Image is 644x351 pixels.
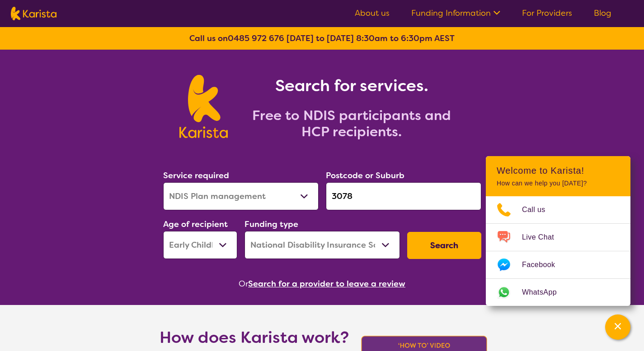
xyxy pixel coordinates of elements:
[522,231,565,244] span: Live Chat
[163,170,229,181] label: Service required
[228,33,284,44] a: 0485 972 676
[486,279,630,306] a: Web link opens in a new tab.
[411,8,500,18] a: Funding Information
[160,327,349,348] h1: How does Karista work?
[239,277,248,291] span: Or
[163,219,228,230] label: Age of recipient
[605,314,630,340] button: Channel Menu
[239,75,465,97] h1: Search for services.
[486,196,630,306] ul: Choose channel
[355,8,390,18] a: About us
[326,170,404,181] label: Postcode or Suburb
[11,7,56,20] img: Karista logo
[522,203,556,217] span: Call us
[179,75,228,138] img: Karista logo
[244,219,298,230] label: Funding type
[497,180,620,187] p: How can we help you [DATE]?
[522,8,572,18] a: For Providers
[189,33,455,44] b: Call us on [DATE] to [DATE] 8:30am to 6:30pm AEST
[326,182,481,210] input: Type
[239,107,465,140] h2: Free to NDIS participants and HCP recipients.
[594,8,611,18] a: Blog
[522,258,566,272] span: Facebook
[407,232,481,259] button: Search
[248,277,405,291] button: Search for a provider to leave a review
[522,286,568,299] span: WhatsApp
[497,165,620,176] h2: Welcome to Karista!
[486,156,630,306] div: Channel Menu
